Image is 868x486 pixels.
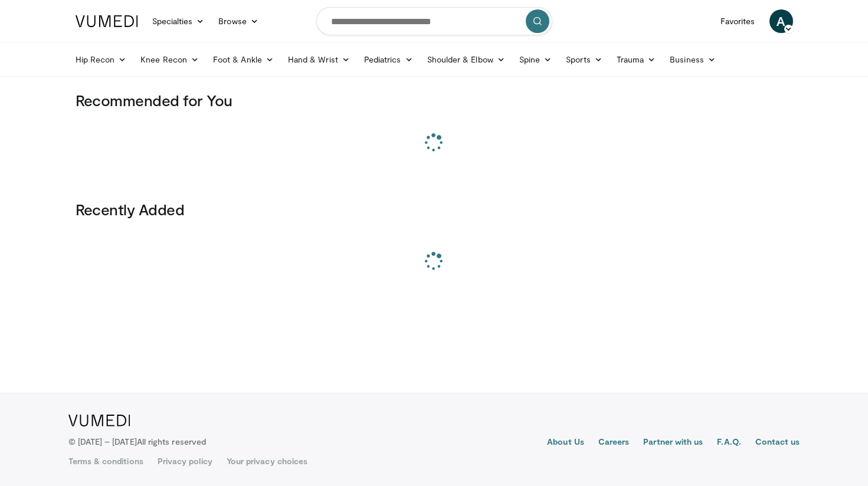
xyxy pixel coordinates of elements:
[227,455,307,467] a: Your privacy choices
[137,436,206,446] span: All rights reserved
[76,91,793,110] h3: Recommended for You
[281,48,357,71] a: Hand & Wrist
[610,48,663,71] a: Trauma
[68,415,130,426] img: VuMedi Logo
[717,436,741,450] a: F.A.Q.
[547,436,584,450] a: About Us
[357,48,420,71] a: Pediatrics
[76,15,138,27] img: VuMedi Logo
[211,9,266,33] a: Browse
[206,48,281,71] a: Foot & Ankle
[420,48,512,71] a: Shoulder & Elbow
[316,7,552,35] input: Search topics, interventions
[663,48,723,71] a: Business
[769,9,793,33] a: A
[76,200,793,219] h3: Recently Added
[158,455,212,467] a: Privacy policy
[68,48,134,71] a: Hip Recon
[68,436,207,448] p: © [DATE] – [DATE]
[512,48,559,71] a: Spine
[755,436,800,450] a: Contact us
[145,9,212,33] a: Specialties
[713,9,762,33] a: Favorites
[598,436,630,450] a: Careers
[133,48,206,71] a: Knee Recon
[643,436,703,450] a: Partner with us
[559,48,610,71] a: Sports
[68,455,143,467] a: Terms & conditions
